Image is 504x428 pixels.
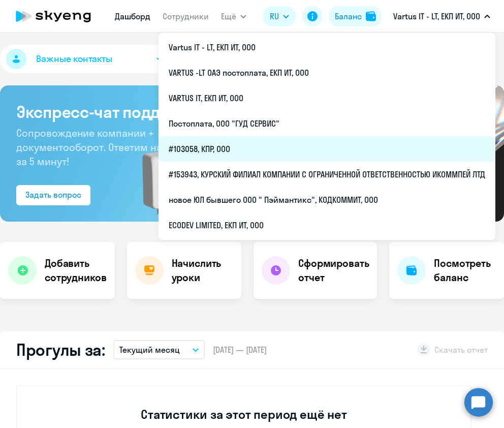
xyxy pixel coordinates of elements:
h2: Прогулы за: [16,340,105,360]
p: Vartus IT - LT, ЕКП ИТ, ООО [393,10,480,22]
span: [DATE] — [DATE] [213,344,267,355]
a: Сотрудники [163,11,209,21]
button: RU [263,6,296,26]
button: Текущий месяц [113,340,205,359]
h4: Добавить сотрудников [45,256,107,285]
button: Ещё [221,6,246,26]
h4: Сформировать отчет [298,256,369,285]
button: Балансbalance [329,6,382,26]
ul: Ещё [159,33,495,240]
span: RU [270,10,279,22]
h3: Экспресс-чат поддержки [16,102,230,122]
img: bg-img [128,107,246,222]
div: Баланс [335,10,362,22]
button: Vartus IT - LT, ЕКП ИТ, ООО [388,4,495,28]
span: Ещё [221,10,236,22]
img: balance [366,11,376,21]
h4: Посмотреть баланс [434,256,496,285]
h3: Статистики за этот период ещё нет [141,406,346,422]
span: Важные контакты [36,52,112,66]
span: Сопровождение компании + документооборот. Ответим на ваш вопрос за 5 минут! [16,127,222,168]
h4: Начислить уроки [172,256,234,285]
div: Задать вопрос [25,189,81,201]
button: Задать вопрос [16,185,90,205]
a: Дашборд [115,11,150,21]
p: Текущий месяц [119,344,180,356]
